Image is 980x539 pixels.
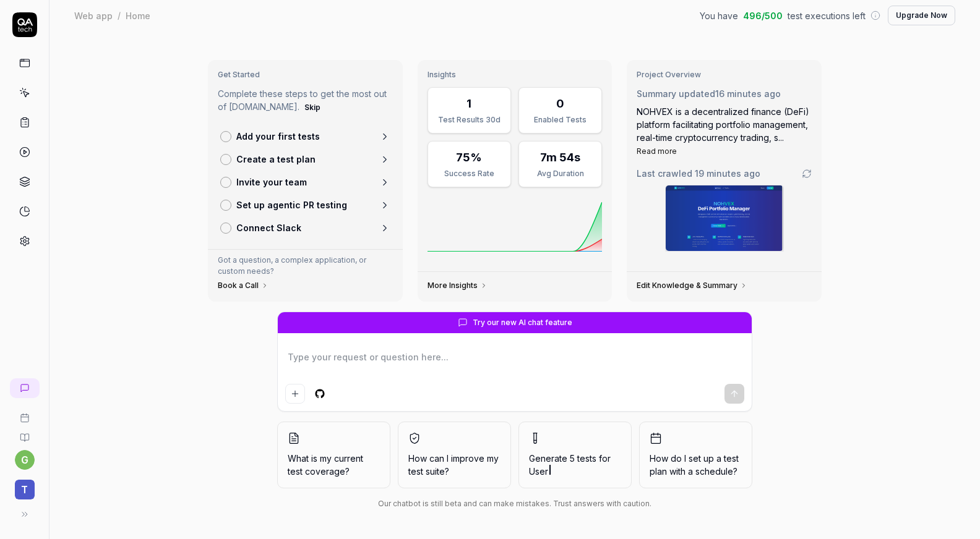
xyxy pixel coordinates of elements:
span: Last crawled [637,167,760,180]
div: 7m 54s [540,149,580,166]
a: Connect Slack [215,216,395,239]
span: 496 / 500 [743,9,783,22]
div: Home [126,9,150,22]
div: Web app [74,9,113,22]
span: test executions left [788,9,866,22]
span: You have [700,9,738,22]
p: Got a question, a complex application, or custom needs? [218,255,393,277]
a: Documentation [5,423,44,443]
span: NOHVEX is a decentralized finance (DeFi) platform facilitating portfolio management, real-time cr... [637,106,809,143]
a: More Insights [428,281,488,291]
div: Our chatbot is still beta and can make mistakes. Trust answers with caution. [277,498,752,509]
span: Summary updated [637,88,715,99]
div: 0 [556,95,564,112]
a: Invite your team [215,171,395,193]
a: Book a Call [218,281,269,291]
button: Generate 5 tests forUser [518,422,632,488]
span: T [15,480,35,499]
span: How do I set up a test plan with a schedule? [650,452,742,478]
span: User [529,466,548,477]
a: Create a test plan [215,148,395,171]
span: How can I improve my test suite? [408,452,501,478]
a: Set up agentic PR testing [215,193,395,216]
button: How can I improve my test suite? [398,422,511,488]
p: Complete these steps to get the most out of [DOMAIN_NAME]. [218,87,393,115]
p: Set up agentic PR testing [236,198,347,211]
time: 19 minutes ago [695,168,760,179]
button: How do I set up a test plan with a schedule? [639,422,752,488]
button: What is my current test coverage? [277,422,390,488]
p: Connect Slack [236,221,301,234]
button: T [5,470,44,502]
a: New conversation [10,378,40,398]
span: Generate 5 tests for [529,452,621,478]
button: Skip [302,100,323,115]
div: Test Results 30d [436,114,503,125]
button: Read more [637,146,677,157]
div: 75% [456,149,482,166]
img: Screenshot [666,185,783,251]
button: Add attachment [285,384,305,404]
a: Add your first tests [215,125,395,148]
h3: Insights [428,70,603,80]
div: Success Rate [436,168,503,179]
span: Try our new AI chat feature [473,317,572,328]
h3: Project Overview [637,70,812,80]
div: Avg Duration [527,168,594,179]
div: 1 [466,95,471,112]
p: Add your first tests [236,130,320,143]
time: 16 minutes ago [715,88,781,99]
div: / [118,9,121,22]
p: Invite your team [236,176,307,189]
h3: Get Started [218,70,393,80]
div: Enabled Tests [527,114,594,125]
button: Upgrade Now [888,6,955,25]
span: What is my current test coverage? [288,452,380,478]
a: Book a call with us [5,403,44,423]
a: Go to crawling settings [802,169,812,179]
button: g [15,450,35,470]
p: Create a test plan [236,153,316,166]
a: Edit Knowledge & Summary [637,281,747,291]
